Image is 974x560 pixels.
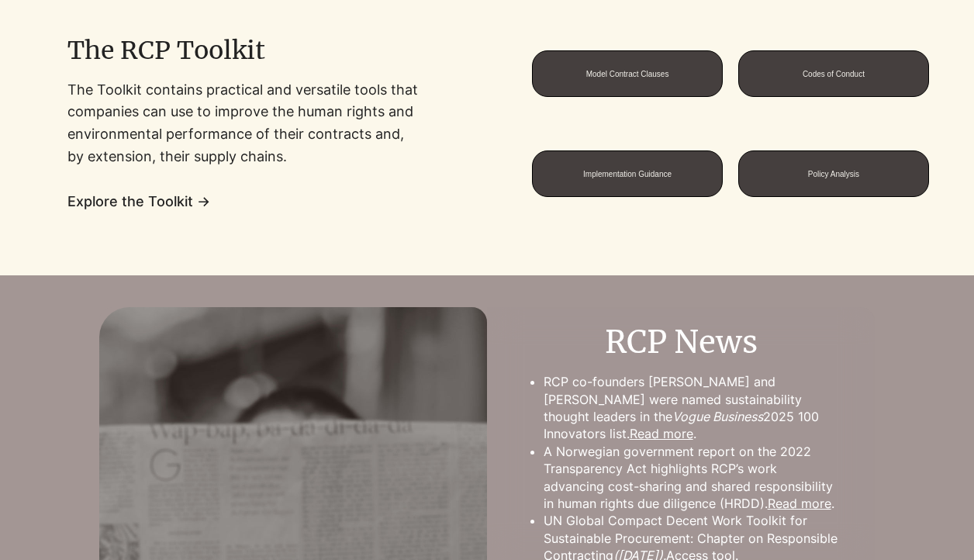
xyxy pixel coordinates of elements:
[583,170,672,178] span: Implementation Guidance
[768,496,831,511] a: Read more
[808,170,859,178] span: Policy Analysis
[738,50,929,97] a: Codes of Conduct
[532,150,723,197] a: Implementation Guidance
[67,35,333,66] h2: The RCP Toolkit
[532,50,723,97] a: Model Contract Clauses
[67,79,420,168] p: The Toolkit contains practical and versatile tools that companies can use to improve the human ri...
[521,320,841,364] h2: RCP News
[544,374,819,441] span: RCP co-founders [PERSON_NAME] and [PERSON_NAME] were named sustainability thought leaders in the ...
[803,70,865,78] span: Codes of Conduct
[67,193,210,209] a: Explore the Toolkit →
[672,409,763,424] span: Vogue Business
[586,70,669,78] span: Model Contract Clauses
[544,444,834,511] span: A Norwegian government report on the 2022 Transparency Act highlights RCP’s work advancing cost-s...
[630,426,693,441] a: Read more
[738,150,929,197] a: Policy Analysis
